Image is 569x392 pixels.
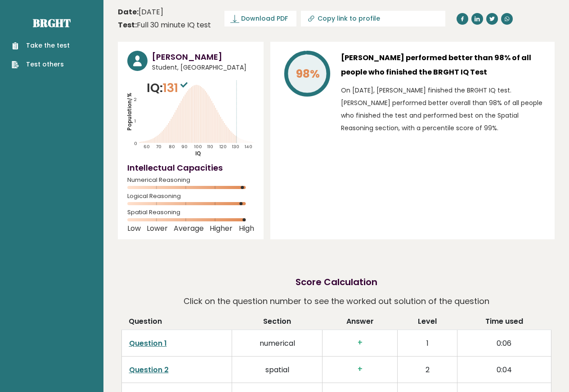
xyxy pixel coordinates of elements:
[169,144,175,150] tspan: 80
[341,84,545,134] p: On [DATE], [PERSON_NAME] finished the BRGHT IQ test. [PERSON_NAME] performed better overall than ...
[181,144,188,150] tspan: 90
[232,316,323,330] th: Section
[224,11,296,26] a: Download PDF
[398,330,457,356] td: 1
[323,316,398,330] th: Answer
[134,141,137,146] tspan: 0
[457,330,551,356] td: 0:06
[457,356,551,383] td: 0:04
[220,144,227,150] tspan: 120
[207,144,213,150] tspan: 110
[143,144,150,150] tspan: 60
[330,365,390,374] h3: +
[239,227,254,230] span: High
[126,92,133,131] tspan: Population/%
[184,293,489,309] p: Click on the question number to see the worked out solution of the question
[127,162,254,174] h4: Intellectual Capacities
[147,227,168,230] span: Lower
[121,316,232,330] th: Question
[457,316,551,330] th: Time used
[12,60,70,69] a: Test others
[156,144,161,150] tspan: 70
[341,51,545,79] h3: [PERSON_NAME] performed better than 98% of all people who finished the BRGHT IQ Test
[127,211,254,214] span: Spatial Reasoning
[232,330,323,356] td: numerical
[118,20,211,31] div: Full 30 minute IQ test
[118,7,163,18] time: [DATE]
[245,144,252,150] tspan: 140
[296,66,320,82] tspan: 98%
[232,356,323,383] td: spatial
[210,227,233,230] span: Higher
[232,144,239,150] tspan: 130
[296,275,377,289] h2: Score Calculation
[398,356,457,383] td: 2
[127,194,254,198] span: Logical Reasoning
[398,316,457,330] th: Level
[152,63,254,72] span: Student, [GEOGRAPHIC_DATA]
[134,118,136,124] tspan: 1
[330,338,390,348] h3: +
[118,7,139,17] b: Date:
[118,20,137,30] b: Test:
[129,338,167,348] a: Question 1
[134,97,137,102] tspan: 2
[127,178,254,182] span: Numerical Reasoning
[147,79,190,97] p: IQ:
[174,227,204,230] span: Average
[127,227,141,230] span: Low
[129,365,169,375] a: Question 2
[163,79,190,96] span: 131
[241,14,288,23] span: Download PDF
[152,51,254,63] h3: [PERSON_NAME]
[195,150,201,157] tspan: IQ
[33,16,71,30] a: Brght
[194,144,202,150] tspan: 100
[12,41,70,50] a: Take the test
